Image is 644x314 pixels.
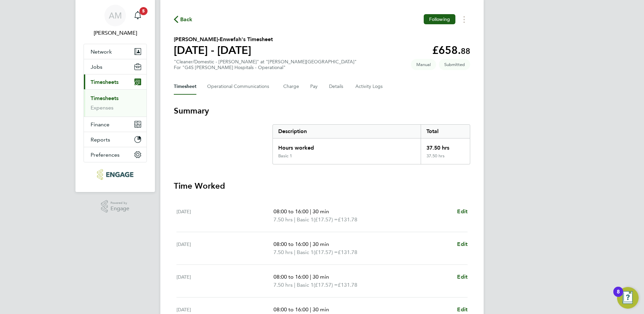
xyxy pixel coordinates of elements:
[338,216,357,223] span: £131.78
[273,208,309,215] span: 08:00 to 16:00
[313,274,329,280] span: 30 min
[310,241,311,247] span: |
[174,105,470,116] h3: Summary
[273,249,293,255] span: 7.50 hrs
[297,248,314,256] span: Basic 1
[329,78,345,95] button: Details
[310,78,318,95] button: Pay
[314,216,338,223] span: (£17.57) =
[91,152,120,158] span: Preferences
[272,124,470,164] div: Summary
[176,240,273,256] div: [DATE]
[84,5,147,37] a: AM[PERSON_NAME]
[174,78,196,95] button: Timesheet
[283,78,299,95] button: Charge
[91,64,102,70] span: Jobs
[617,287,639,309] button: Open Resource Center, 8 new notifications
[439,59,470,70] span: This timesheet is Submitted.
[97,169,133,180] img: rec-solutions-logo-retina.png
[424,14,455,24] button: Following
[84,132,147,147] button: Reports
[273,306,309,313] span: 08:00 to 16:00
[84,89,147,117] div: Timesheets
[294,249,295,255] span: |
[310,208,311,215] span: |
[110,200,129,206] span: Powered by
[297,281,314,289] span: Basic 1
[294,282,295,288] span: |
[457,306,468,314] a: Edit
[313,306,329,313] span: 30 min
[432,44,470,57] app-decimal: £658.
[314,249,338,255] span: (£17.57) =
[84,29,147,37] span: Allyx Miller
[457,240,468,248] a: Edit
[109,11,122,20] span: AM
[84,147,147,162] button: Preferences
[91,104,114,111] a: Expenses
[180,15,193,24] span: Back
[338,249,357,255] span: £131.78
[273,241,309,247] span: 08:00 to 16:00
[429,16,450,22] span: Following
[421,125,470,138] div: Total
[91,79,119,85] span: Timesheets
[273,138,421,153] div: Hours worked
[310,306,311,313] span: |
[297,216,314,224] span: Basic 1
[461,46,470,56] span: 88
[139,7,148,15] span: 5
[457,208,468,215] span: Edit
[458,14,470,25] button: Timesheets Menu
[278,153,292,159] div: Basic 1
[457,241,468,247] span: Edit
[84,169,147,180] a: Go to home page
[84,74,147,89] button: Timesheets
[411,59,436,70] span: This timesheet was manually created.
[174,181,470,191] h3: Time Worked
[273,282,293,288] span: 7.50 hrs
[174,35,273,43] h2: [PERSON_NAME]-Enwefah's Timesheet
[421,153,470,164] div: 37.50 hrs
[273,125,421,138] div: Description
[174,43,273,57] h1: [DATE] - [DATE]
[84,59,147,74] button: Jobs
[273,274,309,280] span: 08:00 to 16:00
[174,15,193,24] button: Back
[457,274,468,280] span: Edit
[174,65,357,70] div: For "G4S [PERSON_NAME] Hospitals - Operational"
[84,44,147,59] button: Network
[310,274,311,280] span: |
[457,208,468,216] a: Edit
[176,208,273,224] div: [DATE]
[207,78,272,95] button: Operational Communications
[101,200,130,213] a: Powered byEngage
[313,208,329,215] span: 30 min
[313,241,329,247] span: 30 min
[314,282,338,288] span: (£17.57) =
[457,306,468,313] span: Edit
[91,136,110,143] span: Reports
[355,78,384,95] button: Activity Logs
[294,216,295,223] span: |
[174,59,357,70] div: "Cleaner/Domestic - [PERSON_NAME]" at "[PERSON_NAME][GEOGRAPHIC_DATA]"
[91,95,119,101] a: Timesheets
[131,5,144,26] a: 5
[110,206,129,212] span: Engage
[273,216,293,223] span: 7.50 hrs
[421,138,470,153] div: 37.50 hrs
[91,121,109,128] span: Finance
[617,292,620,301] div: 8
[91,49,112,55] span: Network
[84,117,147,132] button: Finance
[457,273,468,281] a: Edit
[338,282,357,288] span: £131.78
[176,273,273,289] div: [DATE]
